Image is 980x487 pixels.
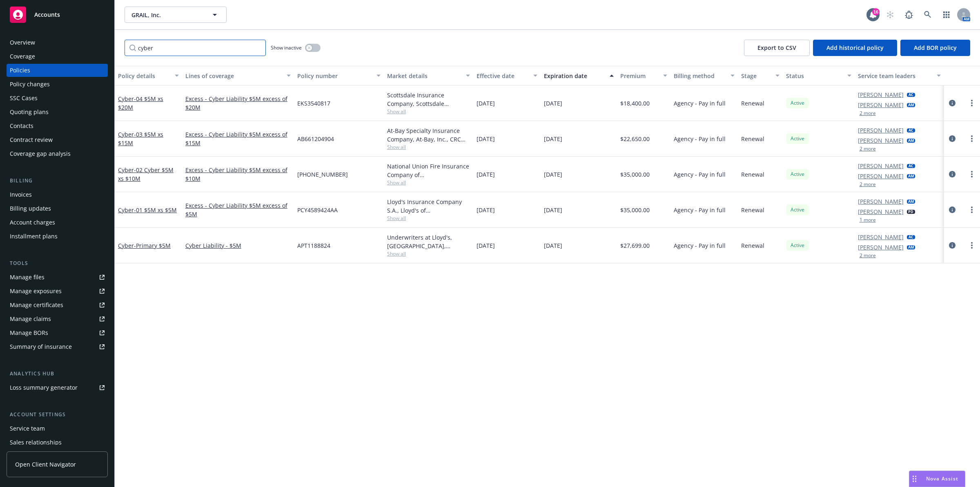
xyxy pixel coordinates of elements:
span: PCY4589424AA [297,206,338,214]
button: Expiration date [541,66,617,85]
span: Renewal [741,99,764,108]
a: Loss summary generator [7,381,108,394]
span: Show all [387,215,470,222]
span: Show inactive [271,44,302,51]
button: Effective date [473,66,541,85]
span: - 02 Cyber $5M xs $10M [118,166,174,182]
span: - 04 $5M xs $20M [118,95,163,111]
span: [DATE] [477,135,495,143]
div: SSC Cases [10,92,38,105]
div: Coverage gap analysis [10,147,71,160]
a: Policies [7,64,108,77]
div: Account charges [10,216,55,229]
a: Overview [7,36,108,49]
span: Manage exposures [7,285,108,298]
div: Lines of coverage [185,72,282,80]
div: Billing [7,177,108,185]
span: $27,699.00 [620,241,650,250]
button: Add BOR policy [900,40,970,56]
a: circleInformation [947,98,957,108]
span: Agency - Pay in full [674,170,726,179]
a: more [967,240,977,250]
div: Underwriters at Lloyd's, [GEOGRAPHIC_DATA], [PERSON_NAME] of London, CRC Group [387,233,470,250]
button: Billing method [670,66,738,85]
span: - 01 $5M xs $5M [134,206,177,214]
div: Manage BORs [10,326,48,339]
span: Active [789,206,806,213]
div: At-Bay Specialty Insurance Company, At-Bay, Inc., CRC Group [387,126,470,144]
div: Quoting plans [10,105,49,119]
button: Premium [617,66,671,85]
a: circleInformation [947,240,957,250]
a: Cyber Liability - $5M [185,241,291,250]
div: Manage claims [10,312,51,325]
span: [DATE] [477,206,495,214]
span: Add BOR policy [914,44,957,52]
div: Coverage [10,50,35,63]
span: Renewal [741,241,764,250]
a: Service team [7,422,108,435]
a: Summary of insurance [7,340,108,353]
a: Manage certificates [7,298,108,312]
a: Sales relationships [7,436,108,449]
div: Effective date [477,72,528,80]
div: Installment plans [10,230,58,243]
a: [PERSON_NAME] [858,233,904,241]
span: Show all [387,250,470,257]
span: [DATE] [477,170,495,179]
a: Excess - Cyber Liability $5M excess of $5M [185,201,291,218]
button: Policy details [115,66,182,85]
span: Show all [387,144,470,150]
span: AB661204904 [297,135,334,143]
span: [DATE] [544,241,562,250]
div: Lloyd's Insurance Company S.A., Lloyd's of [GEOGRAPHIC_DATA], Mosaic Americas Insurance Services LLC [387,197,470,215]
a: Installment plans [7,230,108,243]
button: Export to CSV [744,40,810,56]
span: - 03 $5M xs $15M [118,130,163,147]
button: Service team leaders [855,66,944,85]
a: Excess - Cyber Liability $5M excess of $20M [185,94,291,112]
a: Policy changes [7,78,108,91]
div: Billing updates [10,202,51,215]
div: National Union Fire Insurance Company of [GEOGRAPHIC_DATA], [GEOGRAPHIC_DATA], AIG [387,162,470,179]
span: Agency - Pay in full [674,99,726,108]
div: Market details [387,72,461,80]
button: 2 more [860,253,876,258]
div: Manage files [10,271,45,284]
div: Billing method [674,72,726,80]
span: Open Client Navigator [15,460,76,469]
span: Active [789,242,806,249]
button: Status [783,66,855,85]
a: Switch app [938,7,955,23]
span: Nova Assist [926,475,958,482]
a: Coverage [7,50,108,63]
a: Coverage gap analysis [7,147,108,160]
button: Market details [384,66,474,85]
div: Scottsdale Insurance Company, Scottsdale Insurance Company (Nationwide), CRC Group [387,91,470,108]
span: Renewal [741,170,764,179]
a: more [967,205,977,215]
span: Active [789,135,806,142]
button: Nova Assist [909,471,965,487]
span: Renewal [741,135,764,143]
div: Policies [10,64,30,77]
a: [PERSON_NAME] [858,90,904,99]
div: Manage exposures [10,285,62,298]
a: Quoting plans [7,105,108,119]
a: more [967,98,977,108]
div: Contacts [10,119,33,132]
div: Overview [10,36,35,49]
button: 1 more [860,218,876,222]
a: [PERSON_NAME] [858,207,904,216]
div: Expiration date [544,72,605,80]
span: - Primary $5M [134,242,171,249]
div: Policy changes [10,78,50,91]
span: [DATE] [544,99,562,108]
a: [PERSON_NAME] [858,172,904,180]
span: Active [789,99,806,107]
a: Account charges [7,216,108,229]
a: Excess - Cyber Liability $5M excess of $10M [185,166,291,183]
a: circleInformation [947,205,957,215]
span: [DATE] [544,206,562,214]
a: [PERSON_NAME] [858,136,904,145]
